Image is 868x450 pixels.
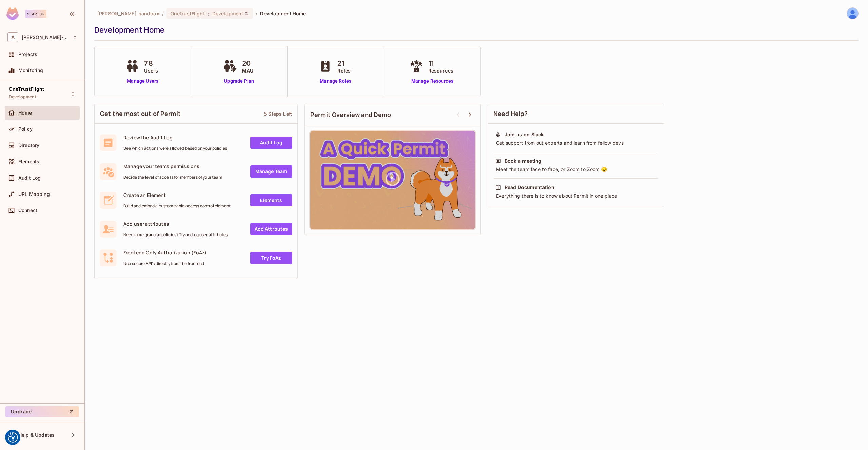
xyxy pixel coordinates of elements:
[124,78,161,85] a: Manage Users
[123,261,206,266] span: Use secure API's directly from the frontend
[144,58,158,68] span: 78
[208,11,210,16] span: :
[18,52,37,57] span: Projects
[250,165,292,178] a: Manage Team
[18,110,32,116] span: Home
[505,158,541,164] div: Book a meeting
[242,67,253,74] span: MAU
[250,223,292,235] a: Add Attrbutes
[310,110,391,119] span: Permit Overview and Demo
[22,35,70,40] span: Workspace: alex-trustflight-sandbox
[337,58,351,68] span: 21
[505,184,554,191] div: Read Documentation
[18,159,39,164] span: Elements
[123,146,227,151] span: See which actions were allowed based on your policies
[123,232,228,238] span: Need more granular policies? Try adding user attributes
[123,221,228,227] span: Add user attributes
[222,78,257,85] a: Upgrade Plan
[18,191,50,197] span: URL Mapping
[428,67,453,74] span: Resources
[250,252,292,264] a: Try FoAz
[144,67,158,74] span: Users
[123,203,231,209] span: Build and embed a customizable access control element
[495,140,656,146] div: Get support from out experts and learn from fellow devs
[493,109,528,118] span: Need Help?
[505,131,544,138] div: Join us on Slack
[97,10,159,17] span: the active workspace
[495,192,656,199] div: Everything there is to know about Permit in one place
[123,249,206,256] span: Frontend Only Authorization (FoAz)
[847,8,858,19] img: James Duncan
[18,432,55,438] span: Help & Updates
[337,67,351,74] span: Roles
[123,134,227,141] span: Review the Audit Log
[260,10,306,17] span: Development Home
[18,126,33,132] span: Policy
[8,432,18,443] button: Consent Preferences
[212,10,243,17] span: Development
[25,10,46,18] div: Startup
[8,432,18,443] img: Revisit consent button
[5,406,79,417] button: Upgrade
[428,58,453,68] span: 11
[18,143,39,148] span: Directory
[162,10,164,17] li: /
[264,110,292,117] div: 5 Steps Left
[242,58,253,68] span: 20
[171,10,205,17] span: OneTrustFlight
[6,7,19,20] img: SReyMgAAAABJRU5ErkJggg==
[250,194,292,206] a: Elements
[18,68,43,73] span: Monitoring
[317,78,354,85] a: Manage Roles
[408,78,457,85] a: Manage Resources
[123,192,231,198] span: Create an Element
[256,10,257,17] li: /
[18,208,37,213] span: Connect
[18,175,41,181] span: Audit Log
[495,166,656,173] div: Meet the team face to face, or Zoom to Zoom 😉
[94,25,855,35] div: Development Home
[100,109,181,118] span: Get the most out of Permit
[9,86,44,92] span: OneTrustFlight
[9,94,36,100] span: Development
[7,32,18,42] span: A
[250,137,292,149] a: Audit Log
[123,163,222,169] span: Manage your teams permissions
[123,175,222,180] span: Decide the level of access for members of your team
